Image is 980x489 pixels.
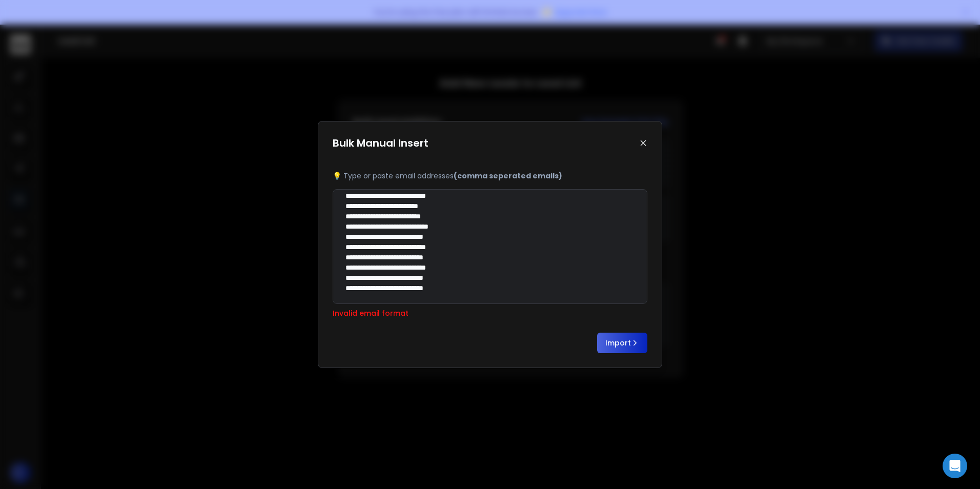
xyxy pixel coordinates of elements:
b: (comma seperated emails) [454,171,562,181]
p: Invalid email format [333,308,647,318]
div: Open Intercom Messenger [943,454,967,478]
button: Import [597,333,647,353]
h1: Bulk Manual Insert [333,136,428,150]
p: 💡 Type or paste email addresses [333,171,647,181]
